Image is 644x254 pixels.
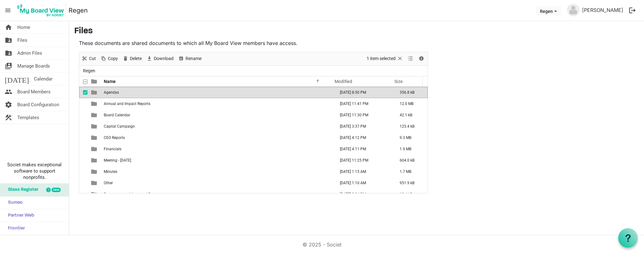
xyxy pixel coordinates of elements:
span: Financials [104,147,121,151]
span: Manage Boards [17,60,50,72]
td: 12.0 MB is template cell column header Size [393,98,428,109]
td: checkbox [79,109,87,121]
td: 9.3 MB is template cell column header Size [393,132,428,143]
span: Agendas [104,90,119,95]
td: Annual and Impact Reports is template cell column header Name [102,98,333,109]
h3: Files [74,26,639,37]
span: Board Configuration [17,98,59,111]
td: is template cell column header type [87,155,102,166]
td: Agendas is template cell column header Name [102,87,333,98]
span: Calendar [34,73,53,85]
td: is template cell column header type [87,121,102,132]
a: © 2025 - Societ [303,241,341,248]
span: Permanent and Approved Documents [104,192,168,196]
td: is template cell column header type [87,177,102,189]
span: menu [2,4,14,16]
span: Sumac [5,196,23,209]
span: Rename [185,55,202,63]
td: July 28, 2025 11:25 PM column header Modified [333,155,393,166]
td: Board Calendar is template cell column header Name [102,109,333,121]
span: Download [153,55,174,63]
span: [DATE] [5,73,29,85]
td: checkbox [79,166,87,177]
td: is template cell column header type [87,109,102,121]
td: is template cell column header type [87,132,102,143]
td: 604.0 kB is template cell column header Size [393,155,428,166]
span: Regen [82,67,97,75]
img: no-profile-picture.svg [567,4,580,16]
td: checkbox [79,98,87,109]
span: Partner Web [5,209,34,222]
td: is template cell column header type [87,189,102,200]
span: Glass Register [5,184,38,196]
a: My Board View Logo [15,3,69,18]
td: is template cell column header type [87,98,102,109]
span: Modified [335,79,352,84]
span: people [5,86,12,98]
td: 42.1 kB is template cell column header Size [393,109,428,121]
span: Name [104,79,116,84]
button: Delete [121,55,143,63]
div: Details [416,52,427,65]
span: Board Calendar [104,113,130,117]
td: September 11, 2025 1:15 AM column header Modified [333,166,393,177]
div: Delete [120,52,144,65]
td: July 24, 2025 4:12 PM column header Modified [333,132,393,143]
span: Delete [129,55,142,63]
span: Capital Campaign [104,124,135,129]
button: Rename [177,55,203,63]
span: 1 item selected [366,55,396,63]
button: Regen dropdownbutton [536,7,561,15]
td: 1.9 MB is template cell column header Size [393,143,428,155]
button: Copy [99,55,119,63]
span: Board Members [17,86,51,98]
td: March 31, 2025 11:30 PM column header Modified [333,109,393,121]
span: Annual and Impact Reports [104,102,150,106]
td: 125.4 kB is template cell column header Size [393,121,428,132]
button: Details [417,55,426,63]
button: Cut [80,55,97,63]
td: May 25, 2024 1:10 AM column header Modified [333,177,393,189]
td: November 19, 2024 9:34 PM column header Modified [333,189,393,200]
span: Home [17,21,30,34]
td: July 24, 2025 4:11 PM column header Modified [333,143,393,155]
td: checkbox [79,189,87,200]
span: construction [5,111,12,124]
td: checkbox [79,143,87,155]
a: [PERSON_NAME] [580,4,626,16]
td: checkbox [79,155,87,166]
span: Cut [88,55,97,63]
span: Files [17,34,27,47]
td: 356.8 kB is template cell column header Size [393,87,428,98]
span: folder_shared [5,34,12,47]
span: Other [104,181,113,185]
td: 1.7 MB is template cell column header Size [393,166,428,177]
div: Clear selection [364,52,405,65]
td: checkbox [79,121,87,132]
div: Download [144,52,176,65]
span: Copy [107,55,119,63]
span: Templates [17,111,39,124]
td: CEO Reports is template cell column header Name [102,132,333,143]
td: Minutes is template cell column header Name [102,166,333,177]
td: is template cell column header type [87,143,102,155]
td: Meeting - July 28, 2025 is template cell column header Name [102,155,333,166]
div: new [52,188,61,192]
td: is template cell column header type [87,166,102,177]
td: July 28, 2025 8:50 PM column header Modified [333,87,393,98]
span: switch_account [5,60,12,72]
div: Copy [98,52,120,65]
td: checkbox [79,177,87,189]
button: Download [145,55,175,63]
td: Other is template cell column header Name [102,177,333,189]
span: Admin Files [17,47,42,59]
div: Rename [176,52,204,65]
span: home [5,21,12,34]
td: Capital Campaign is template cell column header Name [102,121,333,132]
td: Financials is template cell column header Name [102,143,333,155]
button: logout [626,4,639,17]
span: settings [5,98,12,111]
span: Frontier [5,222,25,235]
td: checkbox [79,132,87,143]
td: is template cell column header type [87,87,102,98]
